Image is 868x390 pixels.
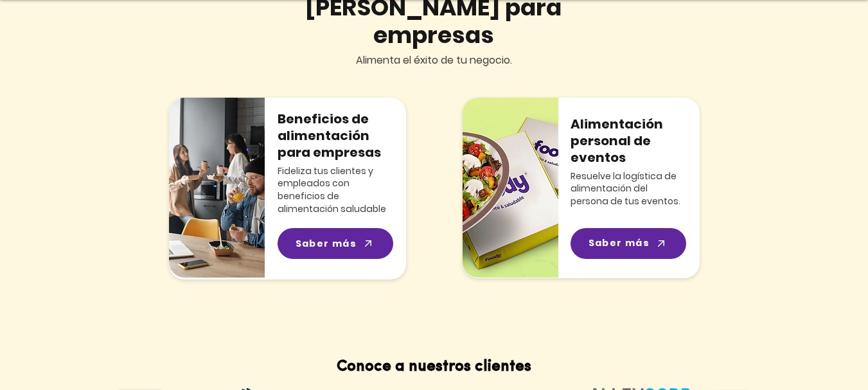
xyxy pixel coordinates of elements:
span: Fideliza tus clientes y empleados con beneficios de alimentación saludable [278,164,386,215]
span: Saber más [296,237,357,251]
span: Alimentación personal de eventos [571,115,663,166]
a: Saber más [571,228,686,259]
span: Saber más [589,236,650,250]
img: cateringCompressed.png [463,98,558,278]
span: Conoce a nuestros clientes [337,359,531,375]
a: Saber más [278,228,393,259]
span: Beneficios de alimentación para empresas [278,110,381,161]
span: Alimenta el éxito de tu negocio. [356,53,512,67]
iframe: Messagebird Livechat Widget [793,315,855,377]
img: img-beneficiosCompressed.png [169,98,265,278]
span: Resuelve la logística de alimentación del persona de tus eventos. [571,170,680,208]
